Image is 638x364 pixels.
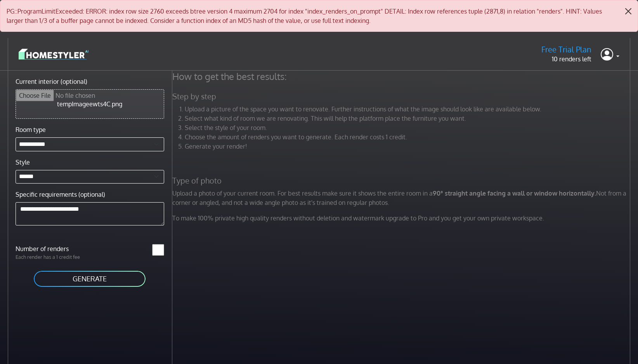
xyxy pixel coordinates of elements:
li: Generate your render! [185,142,632,151]
li: Select the style of your room. [185,123,632,132]
li: Choose the amount of renders you want to generate. Each render costs 1 credit. [185,132,632,142]
p: Upload a photo of your current room. For best results make sure it shows the entire room in a Not... [168,189,637,207]
h5: Step by step [168,92,637,101]
h4: How to get the best results: [168,71,637,82]
p: Each render has a 1 credit fee [11,253,90,261]
label: Specific requirements (optional) [16,190,105,199]
strong: 90° straight angle facing a wall or window horizontally. [433,189,596,197]
h5: Type of photo [168,176,637,185]
p: To make 100% private high quality renders without deletion and watermark upgrade to Pro and you g... [168,213,637,223]
label: Room type [16,125,46,134]
li: Upload a picture of the space you want to renovate. Further instructions of what the image should... [185,104,632,114]
p: 10 renders left [541,54,591,64]
h5: Free Trial Plan [541,45,591,54]
button: Close [619,0,638,22]
label: Current interior (optional) [16,77,87,86]
img: logo-3de290ba35641baa71223ecac5eacb59cb85b4c7fdf211dc9aaecaaee71ea2f8.svg [19,47,88,61]
li: Select what kind of room we are renovating. This will help the platform place the furniture you w... [185,114,632,123]
label: Number of renders [11,244,90,253]
button: GENERATE [33,270,146,288]
label: Style [16,158,30,167]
